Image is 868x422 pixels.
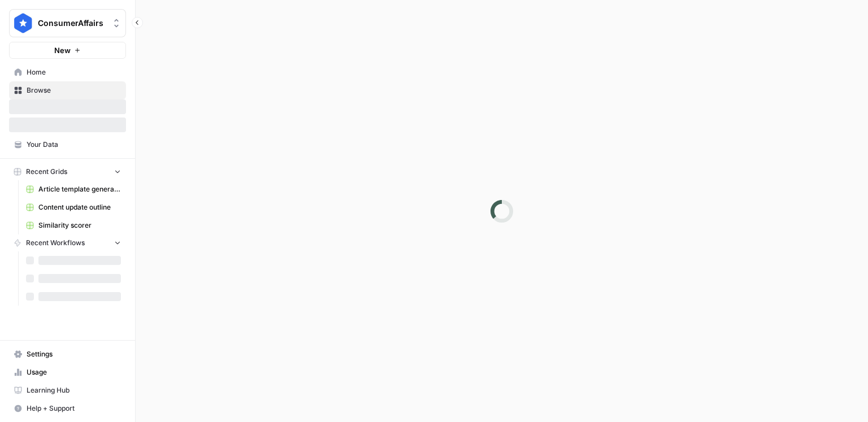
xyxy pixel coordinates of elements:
[9,42,126,59] button: New
[9,81,126,99] a: Browse
[26,167,67,177] span: Recent Grids
[27,367,121,377] span: Usage
[38,220,121,230] span: Similarity scorer
[13,13,33,33] img: ConsumerAffairs Logo
[9,234,126,251] button: Recent Workflows
[27,85,121,95] span: Browse
[38,18,106,29] span: ConsumerAffairs
[38,184,121,194] span: Article template generator
[27,140,121,150] span: Your Data
[9,363,126,381] a: Usage
[27,385,121,395] span: Learning Hub
[26,238,85,248] span: Recent Workflows
[9,345,126,363] a: Settings
[9,63,126,81] a: Home
[27,403,121,414] span: Help + Support
[9,136,126,154] a: Your Data
[9,381,126,399] a: Learning Hub
[9,9,126,37] button: Workspace: ConsumerAffairs
[21,180,126,198] a: Article template generator
[21,216,126,234] a: Similarity scorer
[54,45,71,56] span: New
[9,399,126,417] button: Help + Support
[38,202,121,212] span: Content update outline
[27,349,121,359] span: Settings
[27,67,121,77] span: Home
[21,198,126,216] a: Content update outline
[9,163,126,180] button: Recent Grids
